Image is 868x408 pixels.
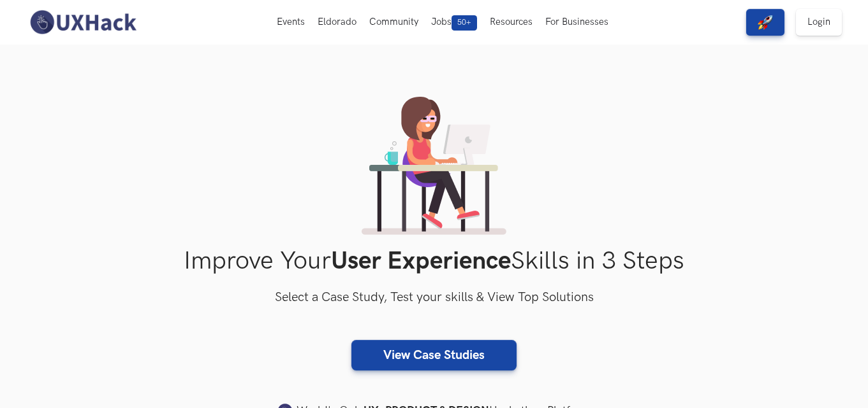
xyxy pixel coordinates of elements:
[26,246,842,276] h1: Improve Your Skills in 3 Steps
[331,246,511,276] strong: User Experience
[351,340,517,370] a: View Case Studies
[362,97,506,235] img: lady working on laptop
[452,15,477,31] span: 50+
[26,288,842,308] h3: Select a Case Study, Test your skills & View Top Solutions
[796,9,842,36] a: Login
[758,15,773,30] img: rocket
[26,9,140,36] img: UXHack-logo.png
